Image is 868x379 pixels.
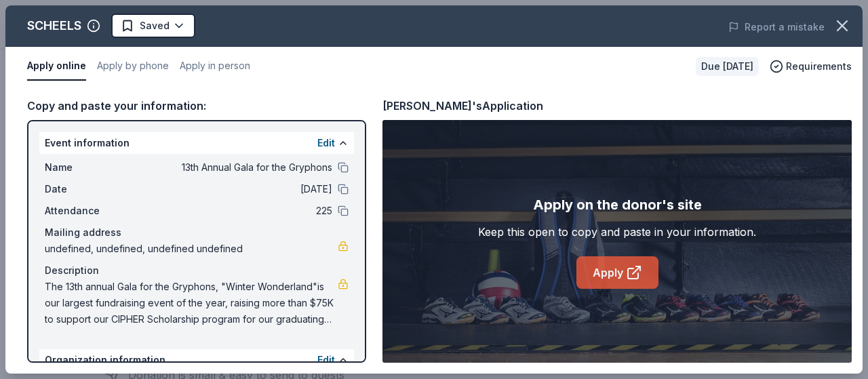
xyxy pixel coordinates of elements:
span: The 13th annual Gala for the Gryphons, "Winter Wonderland"is our largest fundraising event of the... [45,279,338,327]
span: Date [45,181,136,197]
button: Apply in person [180,52,250,81]
span: undefined, undefined, undefined undefined [45,241,338,257]
span: Requirements [786,58,852,75]
div: Apply on the donor's site [533,194,702,216]
div: [PERSON_NAME]'s Application [382,97,543,115]
div: Event information [39,132,354,154]
div: Organization information [39,349,354,371]
button: Apply by phone [97,52,169,81]
div: Keep this open to copy and paste in your information. [478,224,756,240]
button: Edit [317,135,335,151]
span: 225 [136,203,332,219]
button: Report a mistake [728,19,825,35]
span: Attendance [45,203,136,219]
div: Description [45,262,349,279]
button: Saved [111,14,195,38]
div: Copy and paste your information: [27,97,366,115]
button: Apply online [27,52,86,81]
span: Saved [140,18,170,34]
span: [DATE] [136,181,332,197]
a: Apply [576,256,658,289]
button: Edit [317,352,335,368]
div: SCHEELS [27,15,81,37]
span: 13th Annual Gala for the Gryphons [136,159,332,176]
div: Mailing address [45,224,349,241]
button: Requirements [770,58,852,75]
span: Name [45,159,136,176]
div: Due [DATE] [696,57,759,76]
